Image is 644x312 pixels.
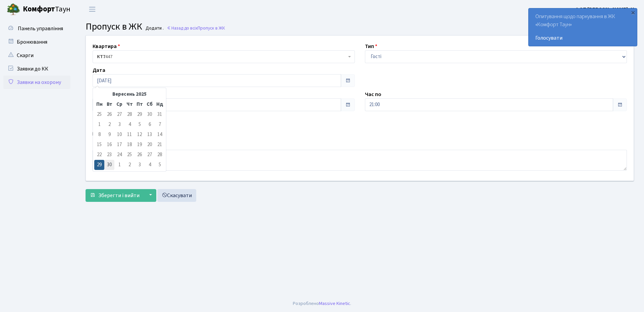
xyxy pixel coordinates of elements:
[155,120,165,130] td: 7
[135,160,145,170] td: 3
[114,120,124,130] td: 3
[124,109,135,120] td: 28
[535,34,630,42] a: Голосувати
[167,25,225,31] a: Назад до всіхПропуск в ЖК
[135,109,145,120] td: 29
[93,66,105,74] label: Дата
[3,35,70,49] a: Бронювання
[630,9,636,16] div: ×
[157,189,196,202] a: Скасувати
[94,160,104,170] td: 29
[135,130,145,140] td: 12
[145,99,155,109] th: Сб
[94,140,104,150] td: 15
[145,140,155,150] td: 20
[97,53,346,60] span: <b>КТ7</b>&nbsp;&nbsp;&nbsp;447
[3,22,70,35] a: Панель управління
[23,4,70,15] span: Таун
[144,26,164,31] small: Додати .
[104,160,114,170] td: 30
[114,150,124,160] td: 24
[84,4,101,15] button: Переключити навігацію
[104,130,114,140] td: 9
[124,160,135,170] td: 2
[86,189,144,202] button: Зберегти і вийти
[94,99,104,109] th: Пн
[155,130,165,140] td: 14
[155,160,165,170] td: 5
[94,150,104,160] td: 22
[114,130,124,140] td: 10
[293,300,351,307] div: Розроблено .
[104,150,114,160] td: 23
[135,99,145,109] th: Пт
[104,140,114,150] td: 16
[155,109,165,120] td: 31
[3,62,70,76] a: Заявки до КК
[104,109,114,120] td: 26
[114,140,124,150] td: 17
[319,300,350,307] a: Massive Kinetic
[97,53,105,60] b: КТ7
[94,109,104,120] td: 25
[145,109,155,120] td: 30
[135,150,145,160] td: 26
[114,99,124,109] th: Ср
[94,120,104,130] td: 1
[145,150,155,160] td: 27
[145,120,155,130] td: 6
[114,160,124,170] td: 1
[3,76,70,89] a: Заявки на охорону
[135,120,145,130] td: 5
[23,4,55,14] b: Комфорт
[7,3,20,16] img: logo.png
[145,160,155,170] td: 4
[155,140,165,150] td: 21
[124,99,135,109] th: Чт
[155,150,165,160] td: 28
[365,90,381,98] label: Час по
[135,140,145,150] td: 19
[365,42,377,50] label: Тип
[18,25,63,32] span: Панель управління
[198,25,225,31] span: Пропуск в ЖК
[93,42,120,50] label: Квартира
[3,49,70,62] a: Скарги
[93,50,355,63] span: <b>КТ7</b>&nbsp;&nbsp;&nbsp;447
[124,120,135,130] td: 4
[529,8,637,46] div: Опитування щодо паркування в ЖК «Комфорт Таун»
[124,150,135,160] td: 25
[104,120,114,130] td: 2
[94,130,104,140] td: 8
[124,130,135,140] td: 11
[104,99,114,109] th: Вт
[124,140,135,150] td: 18
[98,192,140,199] span: Зберегти і вийти
[575,5,636,13] a: ФОП [PERSON_NAME]. Н.
[114,109,124,120] td: 27
[145,130,155,140] td: 13
[155,99,165,109] th: Нд
[104,89,155,99] th: Вересень 2025
[86,20,142,33] span: Пропуск в ЖК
